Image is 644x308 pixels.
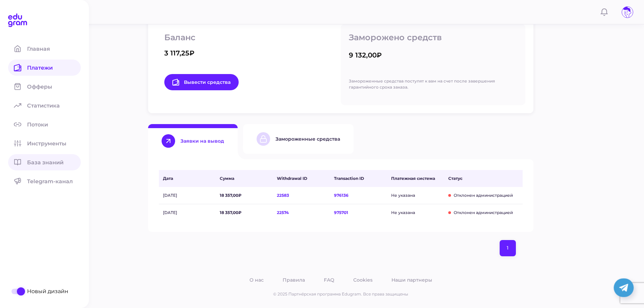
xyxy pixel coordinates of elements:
[448,175,523,182] span: Статус
[8,41,81,57] a: Главная
[498,240,517,256] nav: pagination navigation
[27,65,61,71] span: Платежи
[27,159,72,166] span: База знаний
[27,121,56,128] span: Потоки
[164,32,333,43] p: Баланс
[8,78,81,95] a: Офферы
[448,210,523,216] span: Отклонен администрацией
[8,116,81,133] a: Потоки
[334,175,387,182] span: Transaction ID
[27,102,68,109] span: Статистика
[277,192,330,198] span: 22583
[159,170,523,221] div: Withdraw Requests
[349,32,517,43] p: Заморожено средств
[8,173,81,189] a: Telegram-канал
[148,124,238,154] button: Заявки на вывод
[27,46,58,52] span: Главная
[277,210,330,216] span: 22574
[8,60,81,76] a: Платежи
[163,175,216,182] span: Дата
[8,135,81,151] a: Инструменты
[391,175,444,182] span: Платежная система
[323,276,336,284] a: FAQ
[349,78,517,90] p: Замороженные средства поступят к вам на счет после завершения гарантийного срока заказа.
[352,276,374,284] a: Cookies
[27,288,68,294] span: Новый дизайн
[391,192,444,198] span: Не указана
[27,84,60,90] span: Офферы
[27,178,81,185] span: Telegram-канал
[27,140,74,147] span: Инструменты
[220,192,273,198] span: 18 357,00₽
[163,192,216,198] span: [DATE]
[220,175,273,182] span: Сумма
[276,136,340,142] div: Замороженные средства
[163,210,216,216] span: [DATE]
[390,276,433,284] a: Наши партнеры
[248,276,265,284] a: О нас
[172,79,231,86] span: Вывести средства
[220,210,273,216] span: 18 357,00₽
[334,192,387,198] span: 976136
[500,240,516,256] button: page 1
[243,124,354,154] button: Замороженные средства
[448,192,523,198] span: Отклонен администрацией
[164,48,194,58] div: 3 117,25₽
[164,74,239,90] a: Вывести средства
[8,97,81,114] a: Статистика
[181,138,224,144] div: Заявки на вывод
[277,175,330,182] span: Withdrawal ID
[391,210,444,216] span: Не указана
[349,50,382,60] div: 9 132,00₽
[8,154,81,170] a: База знаний
[148,291,533,297] p: © 2025 Партнёрская программа Edugram. Все права защищены
[281,276,306,284] a: Правила
[334,210,387,216] span: 975701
